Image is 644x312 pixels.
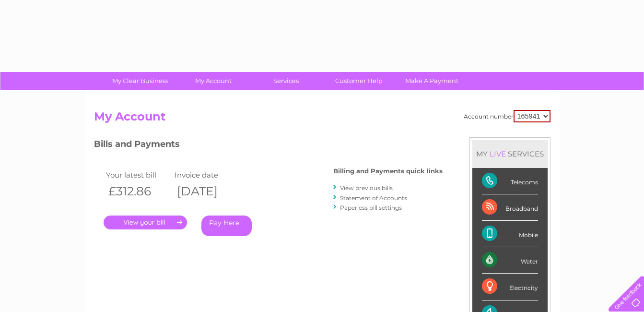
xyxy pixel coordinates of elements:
div: Broadband [482,194,538,221]
div: LIVE [488,149,508,158]
a: My Account [174,72,253,90]
a: Make A Payment [392,72,471,90]
td: Your latest bill [104,168,173,181]
div: Account number [464,110,550,122]
a: My Clear Business [101,72,180,90]
div: Water [482,247,538,274]
a: Pay Here [201,216,252,236]
a: Services [246,72,326,90]
div: MY SERVICES [472,140,548,168]
a: . [104,216,187,229]
div: Telecoms [482,168,538,194]
a: Statement of Accounts [340,194,407,202]
h4: Billing and Payments quick links [333,168,443,175]
div: Mobile [482,221,538,247]
th: £312.86 [104,181,173,201]
a: View previous bills [340,184,393,192]
a: Customer Help [319,72,398,90]
div: Electricity [482,274,538,300]
th: [DATE] [172,181,241,201]
a: Paperless bill settings [340,204,402,211]
h3: Bills and Payments [94,137,443,154]
h2: My Account [94,110,550,128]
td: Invoice date [172,168,241,181]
